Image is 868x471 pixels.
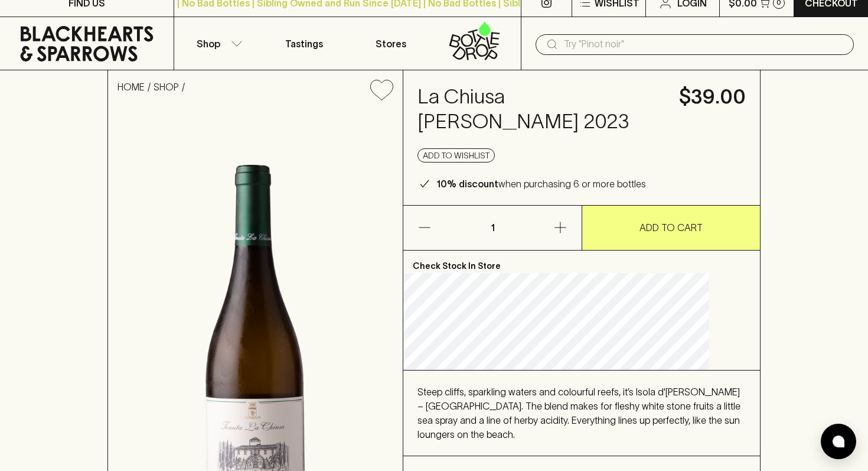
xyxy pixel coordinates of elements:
[833,436,844,447] img: bubble-icon
[417,148,495,163] button: Add to wishlist
[639,220,703,235] p: ADD TO CART
[417,85,665,134] h4: La Chiusa [PERSON_NAME] 2023
[679,85,746,109] h4: $39.00
[564,35,844,54] input: Try "Pinot noir"
[197,37,220,51] p: Shop
[118,82,145,92] a: HOME
[366,75,398,105] button: Add to wishlist
[285,37,323,51] p: Tastings
[261,17,348,70] a: Tastings
[403,251,760,273] p: Check Stock In Store
[436,178,498,189] b: 10% discount
[417,386,740,440] span: Steep cliffs, sparkling waters and colourful reefs, it’s Isola d'[PERSON_NAME] – [GEOGRAPHIC_DATA...
[174,17,261,70] button: Shop
[436,177,646,191] p: when purchasing 6 or more bottles
[478,206,507,250] p: 1
[582,206,760,250] button: ADD TO CART
[348,17,435,70] a: Stores
[376,37,406,51] p: Stores
[154,82,179,92] a: SHOP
